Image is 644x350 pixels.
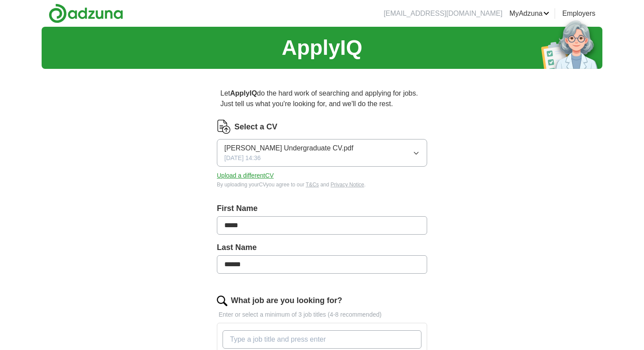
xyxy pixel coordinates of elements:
[282,32,362,64] h1: ApplyIQ
[230,89,257,97] strong: ApplyIQ
[224,143,354,154] span: [PERSON_NAME] Undergraduate CV.pdf
[217,296,227,306] img: search.png
[217,120,231,134] img: CV Icon
[217,310,427,319] p: Enter or select a minimum of 3 job titles (4-8 recommended)
[331,182,364,188] a: Privacy Notice
[217,171,274,180] button: Upload a differentCV
[234,121,277,133] label: Select a CV
[217,203,427,214] label: First Name
[384,8,502,19] li: [EMAIL_ADDRESS][DOMAIN_NAME]
[510,8,550,19] a: MyAdzuna
[306,182,319,188] a: T&Cs
[217,181,427,189] div: By uploading your CV you agree to our and .
[231,295,342,307] label: What job are you looking for?
[562,8,595,19] a: Employers
[223,330,421,349] input: Type a job title and press enter
[49,4,123,23] img: Adzuna logo
[217,242,427,254] label: Last Name
[217,85,427,113] p: Let do the hard work of searching and applying for jobs. Just tell us what you're looking for, an...
[224,154,261,163] span: [DATE] 14:36
[217,139,427,167] button: [PERSON_NAME] Undergraduate CV.pdf[DATE] 14:36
